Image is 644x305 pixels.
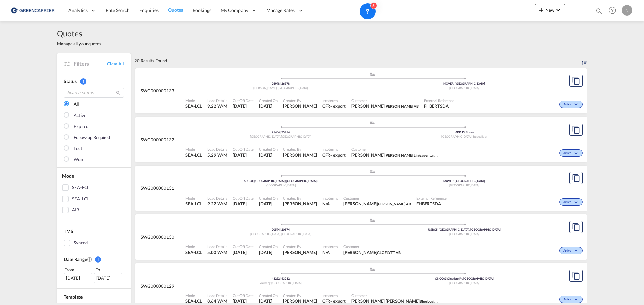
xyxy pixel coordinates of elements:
[233,103,254,109] span: 16 Sep 2025
[233,249,254,255] span: 9 Sep 2025
[420,298,469,304] span: Blue Logistics Air & Ocean Aps
[572,126,580,134] md-icon: assets/icons/custom/copyQuote.svg
[569,221,583,233] button: Copy Quote
[572,223,580,231] md-icon: assets/icons/custom/copyQuote.svg
[272,130,281,134] span: 75454
[281,277,290,280] span: 43232
[283,103,317,109] span: Nicolas Myrén
[221,7,248,14] span: My Company
[141,88,174,94] span: SWG000000133
[116,90,121,95] md-icon: icon-magnify
[569,75,583,87] button: Copy Quote
[233,196,254,201] span: Cut Off Date
[573,152,581,155] md-icon: icon-chevron-down
[253,179,254,183] span: |
[259,293,278,298] span: Created On
[449,86,479,90] span: [GEOGRAPHIC_DATA]
[135,166,587,211] div: SWG000000131 assets/icons/custom/ship-fill.svgassets/icons/custom/roll-o-plane.svgOriginGothenbur...
[259,249,278,255] span: 9 Sep 2025
[281,228,290,231] span: 20574
[343,201,411,207] span: Sven Karlund F.H. Bertling AB
[68,7,88,14] span: Analytics
[573,298,581,302] md-icon: icon-chevron-down
[233,98,254,103] span: Cut Off Date
[185,293,202,298] span: Mode
[322,152,346,158] div: CFR export
[283,98,317,103] span: Created By
[454,179,455,183] span: |
[559,101,583,108] div: Change Status Here
[207,147,227,152] span: Load Details
[207,201,227,206] span: 9.22 W/M
[64,266,124,283] span: From To [DATE][DATE]
[135,68,587,114] div: SWG000000133 assets/icons/custom/ship-fill.svgassets/icons/custom/roll-o-plane.svgOrigin SwedenDe...
[62,196,126,202] md-checkbox: SEA-LCL
[343,196,411,201] span: Customer
[185,147,202,152] span: Mode
[569,172,583,184] button: Copy Quote
[622,5,632,16] div: N
[64,78,124,85] div: Status 1
[74,134,110,141] div: Follow-up Required
[185,196,202,201] span: Mode
[369,170,377,173] md-icon: assets/icons/custom/ship-fill.svg
[135,117,587,162] div: SWG000000132 assets/icons/custom/ship-fill.svgassets/icons/custom/roll-o-plane.svgOrigin SwedenDe...
[74,112,86,119] div: Active
[74,156,83,163] div: Won
[272,228,281,231] span: 20574
[435,277,494,280] span: CNQDG Qingdao Pt, [GEOGRAPHIC_DATA]
[185,298,202,304] span: SEA-LCL
[80,78,86,85] span: 1
[74,240,87,246] div: Synced
[424,103,454,109] span: FHBERTSDA
[438,228,439,231] span: |
[322,293,346,298] span: Incoterms
[283,147,317,152] span: Created By
[64,228,73,234] span: TMS
[283,201,317,207] span: Fredrik Fagerman
[559,296,583,303] div: Change Status Here
[106,7,130,13] span: Rate Search
[207,196,227,201] span: Load Details
[283,152,317,158] span: Nicolas Myrén
[259,147,278,152] span: Created On
[74,145,82,152] div: Lost
[259,196,278,201] span: Created On
[343,249,401,255] span: Eva Hardling GLC FLYTT AB
[259,298,278,304] span: 9 Sep 2025
[330,103,345,109] div: - export
[185,103,202,109] span: SEA-LCL
[134,53,167,68] div: 20 Results Found
[207,250,227,255] span: 5.00 W/M
[74,101,79,108] div: All
[454,82,455,85] span: |
[559,149,583,157] div: Change Status Here
[369,121,377,124] md-icon: assets/icons/custom/ship-fill.svg
[193,7,211,13] span: Bookings
[107,61,124,67] a: Clear All
[244,179,318,183] span: SEGOT [GEOGRAPHIC_DATA] ([GEOGRAPHIC_DATA])
[168,7,183,13] span: Quotes
[72,207,79,213] div: AIR
[554,6,562,14] md-icon: icon-chevron-down
[283,298,317,304] span: Nicolas Myrén
[233,152,254,158] span: 15 Sep 2025
[281,135,311,138] span: [GEOGRAPHIC_DATA]
[559,247,583,254] div: Change Status Here
[260,281,271,285] span: Varberg
[572,77,580,85] md-icon: assets/icons/custom/copyQuote.svg
[74,123,88,130] div: Expired
[280,130,281,134] span: |
[141,185,174,191] span: SWG000000131
[595,7,603,15] md-icon: icon-magnify
[330,298,345,304] div: - export
[559,198,583,206] div: Change Status Here
[537,6,545,14] md-icon: icon-plus 400-fg
[428,228,501,231] span: USBOS [GEOGRAPHIC_DATA], [GEOGRAPHIC_DATA]
[281,232,311,236] span: [GEOGRAPHIC_DATA]
[207,293,227,298] span: Load Details
[369,72,377,76] md-icon: assets/icons/custom/ship-fill.svg
[72,184,89,191] div: SEA-FCL
[607,5,618,16] span: Help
